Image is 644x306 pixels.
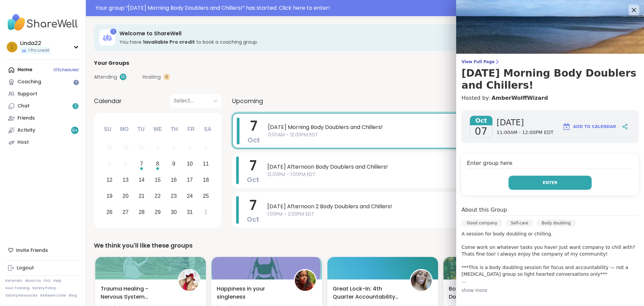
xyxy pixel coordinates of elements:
div: 25 [203,191,209,201]
img: ShareWell Logomark [562,123,571,131]
h4: About this Group [462,206,507,214]
div: 12 [106,175,112,184]
div: Host [17,139,29,146]
span: Trauma Healing - Nervous System Regulation [101,285,170,301]
div: 21 [139,191,145,201]
span: [DATE] Afternoon 2 Body Doublers and Chillers! [267,203,624,211]
div: 5 [108,159,111,168]
img: yewatt45 [295,270,316,291]
div: Choose Monday, October 13th, 2025 [118,173,133,187]
a: Host [5,136,80,148]
div: We think you'll like these groups [94,241,636,250]
div: Th [167,122,182,137]
div: Logout [17,265,34,271]
div: Choose Sunday, October 26th, 2025 [102,205,117,219]
span: L [11,43,13,51]
div: Coaching [17,79,41,85]
h4: Hosted by: [462,94,639,102]
span: Enter [543,180,557,186]
div: 4 [204,143,207,152]
span: Calendar [94,96,122,105]
span: Oct [247,175,259,184]
div: 29 [155,208,161,217]
div: Choose Friday, October 17th, 2025 [182,173,197,187]
a: Referrals [5,278,22,283]
div: Not available Thursday, October 2nd, 2025 [167,141,181,155]
img: CLove [179,270,200,291]
a: Blog [69,293,77,298]
div: 3 [188,143,191,152]
span: 9 + [72,128,78,133]
span: Oct [470,116,492,125]
a: View Full Page[DATE] Morning Body Doublers and Chillers! [462,59,639,91]
a: Coaching [5,76,80,88]
div: 22 [155,191,161,201]
span: Body Double/Conversation/Chill [449,285,519,301]
div: Mo [117,122,131,137]
div: Choose Thursday, October 23rd, 2025 [167,189,181,203]
div: 30 [171,208,177,217]
div: Sa [200,122,215,137]
div: Choose Thursday, October 30th, 2025 [167,205,181,219]
div: 28 [139,208,145,217]
span: 7 [250,156,257,175]
span: Oct [247,215,259,224]
img: seasonzofapril [411,270,432,291]
div: 29 [122,143,128,152]
div: 17 [187,175,193,184]
div: Not available Friday, October 3rd, 2025 [182,141,197,155]
div: Not available Monday, October 6th, 2025 [118,157,133,171]
div: Choose Saturday, October 18th, 2025 [199,173,213,187]
div: 11 [203,159,209,168]
div: 2 [172,143,175,152]
a: Safety Resources [5,293,38,298]
div: 23 [171,191,177,201]
span: 07 [475,125,487,137]
div: 7 [140,159,143,168]
div: 1 [110,29,116,35]
div: Your group “ [DATE] Morning Body Doublers and Chillers! ” has started. Click here to enter! [96,4,640,12]
div: 6 [124,159,127,168]
div: Choose Thursday, October 16th, 2025 [167,173,181,187]
div: 1 [204,208,207,217]
div: 28 [106,143,112,152]
a: Redeem Code [40,293,66,298]
div: 10 [120,74,126,80]
div: 15 [155,175,161,184]
span: Oct [248,135,260,145]
a: Host Training [5,286,30,291]
a: Logout [5,262,80,274]
div: Choose Saturday, October 11th, 2025 [199,157,213,171]
div: Activity [17,127,35,134]
span: Happiness in your singleness [217,285,286,301]
div: Invite Friends [5,244,80,256]
div: Tu [133,122,148,137]
div: Support [17,91,37,97]
h3: [DATE] Morning Body Doublers and Chillers! [462,67,639,91]
div: Choose Friday, October 31st, 2025 [182,205,197,219]
div: 9 [172,159,175,168]
span: [DATE] Afternoon Body Doublers and Chillers! [267,163,624,171]
iframe: Spotlight [73,80,79,85]
div: 18 [203,175,209,184]
span: 11:00AM - 12:00PM EDT [268,131,623,138]
div: Not available Sunday, September 28th, 2025 [102,141,117,155]
a: AmberWolffWizard [491,94,548,102]
div: Choose Sunday, October 19th, 2025 [102,189,117,203]
div: 31 [187,208,193,217]
span: Hosting [143,74,161,81]
div: Not available Sunday, October 5th, 2025 [102,157,117,171]
div: Su [100,122,115,137]
div: 20 [122,191,128,201]
img: ShareWell Nav Logo [5,11,80,34]
a: Chat2 [5,100,80,112]
div: Choose Wednesday, October 15th, 2025 [151,173,165,187]
div: 0 [163,74,170,80]
button: Add to Calendar [559,119,619,135]
div: 16 [171,175,177,184]
div: Choose Friday, October 10th, 2025 [182,157,197,171]
b: 1 available Pro credit [143,39,195,45]
span: View Full Page [462,59,639,64]
span: Great Lock-In: 4th Quarter Accountability Partner [333,285,402,301]
h3: You have to book a coaching group. [119,39,568,45]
